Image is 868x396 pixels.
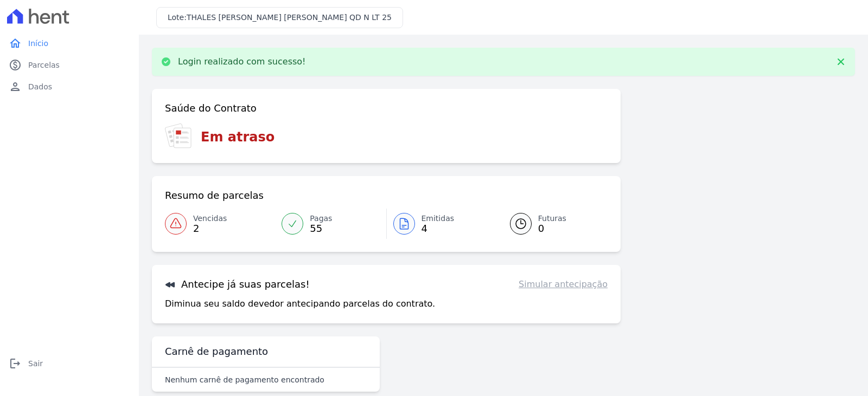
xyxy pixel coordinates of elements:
p: Diminua seu saldo devedor antecipando parcelas do contrato. [165,297,435,310]
span: 2 [193,224,227,233]
span: Sair [28,358,43,369]
i: person [9,80,22,93]
h3: Lote: [168,12,392,23]
span: 55 [310,224,332,233]
h3: Antecipe já suas parcelas! [165,278,310,291]
span: Parcelas [28,60,60,70]
i: logout [9,357,22,370]
span: 4 [422,224,455,233]
span: Futuras [538,213,566,224]
span: 0 [538,224,566,233]
a: Futuras 0 [497,209,608,239]
h3: Saúde do Contrato [165,102,257,115]
p: Login realizado com sucesso! [178,56,306,67]
i: home [9,37,22,50]
a: logoutSair [4,353,135,374]
a: Emitidas 4 [387,209,497,239]
span: Emitidas [422,213,455,224]
span: Pagas [310,213,332,224]
h3: Carnê de pagamento [165,345,268,358]
span: Dados [28,81,52,92]
h3: Resumo de parcelas [165,189,264,202]
a: Simular antecipação [519,278,608,291]
span: Vencidas [193,213,227,224]
a: personDados [4,76,135,98]
span: THALES [PERSON_NAME] [PERSON_NAME] QD N LT 25 [187,13,392,22]
i: paid [9,59,22,72]
span: Início [28,38,48,49]
h3: Em atraso [201,127,275,147]
a: paidParcelas [4,54,135,76]
a: Pagas 55 [275,209,386,239]
a: Vencidas 2 [165,209,275,239]
a: homeInício [4,33,135,54]
p: Nenhum carnê de pagamento encontrado [165,374,324,385]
